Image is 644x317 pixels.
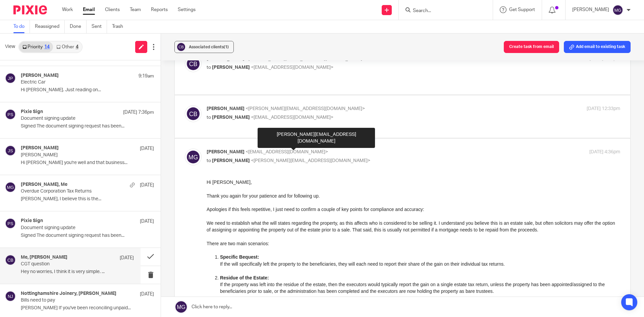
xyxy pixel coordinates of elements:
span: to [207,65,211,70]
p: [PERSON_NAME] [21,152,127,158]
p: If the will specifically left the property to the beneficiaries, they will each need to report th... [13,75,414,89]
div: [PERSON_NAME][EMAIL_ADDRESS][DOMAIN_NAME] [258,128,375,148]
a: Priority14 [19,42,53,52]
img: svg%3E [5,145,16,156]
img: svg%3E [185,105,202,122]
img: svg%3E [176,42,186,52]
img: svg%3E [5,73,16,84]
span: [PERSON_NAME] [212,115,250,120]
p: [DATE] [140,218,154,225]
span: Associated clients [189,45,229,49]
strong: Residue of the Estate: [13,96,62,102]
a: Reassigned [35,20,65,33]
a: Done [70,20,87,33]
h4: [PERSON_NAME], Me [21,182,67,188]
img: svg%3E [5,255,16,265]
p: [PERSON_NAME] [572,6,609,13]
a: Trash [112,20,128,33]
p: Overdue Corporation Tax Returns [21,189,127,194]
h4: [PERSON_NAME] [21,145,59,151]
a: Reports [151,6,168,13]
img: svg%3E [5,291,16,302]
button: Create task from email [504,41,559,53]
p: [DATE] [140,291,154,298]
a: Work [62,6,73,13]
span: Get Support [509,7,535,12]
p: Hi [PERSON_NAME] you're well and that business... [21,160,154,166]
div: 4 [76,45,78,49]
a: Email [83,6,95,13]
img: svg%3E [5,109,16,120]
p: [DATE] 12:33pm [587,105,620,112]
p: Electric Car [21,80,127,85]
p: Hey no worries, I think it is very simple. ... [21,269,134,275]
button: Associated clients(1) [174,41,234,53]
a: Clients [105,6,120,13]
p: [DATE] [140,182,154,189]
span: [PERSON_NAME] [212,65,250,70]
p: [DATE] 7:36pm [123,109,154,116]
span: <[EMAIL_ADDRESS][DOMAIN_NAME]> [251,115,333,120]
a: Settings [178,6,196,13]
img: svg%3E [185,149,202,165]
h4: Pixie Sign [21,218,43,224]
img: svg%3E [5,182,16,193]
a: Sent [92,20,107,33]
input: Search [412,8,473,14]
span: [PERSON_NAME] [207,150,245,154]
p: Bills need to pay [21,298,127,303]
span: to [207,158,211,163]
span: View [5,43,15,50]
h4: Pixie Sign [21,109,43,115]
a: To do [13,20,30,33]
h4: [PERSON_NAME] [21,73,59,78]
p: Document signing update [21,225,127,231]
span: <[EMAIL_ADDRESS][DOMAIN_NAME]> [251,65,333,70]
p: If the property was left into the residue of the estate, then the executors would typically repor... [13,96,414,116]
span: [PERSON_NAME] [207,106,245,111]
button: Add email to existing task [564,41,631,53]
p: Signed The document signing request has been... [21,123,154,129]
strong: Specific Bequest: [13,75,52,81]
img: Pixie [13,5,47,14]
span: [PERSON_NAME] [212,158,250,163]
p: 9:19am [139,73,154,80]
p: [PERSON_NAME] If you've been reconciling unpaid... [21,305,154,311]
img: svg%3E [185,55,202,72]
p: [DATE] 4:36pm [589,149,620,156]
span: (1) [224,45,229,49]
p: [DATE] [120,255,134,261]
p: Hi [PERSON_NAME]. Just reading on... [21,87,154,93]
span: <[EMAIL_ADDRESS][DOMAIN_NAME]> [246,150,328,154]
span: to [207,115,211,120]
h4: Nottinghamshire Joinery, [PERSON_NAME] [21,291,116,297]
img: svg%3E [612,5,623,15]
span: <[PERSON_NAME][EMAIL_ADDRESS][DOMAIN_NAME]> [251,158,370,163]
div: 14 [44,45,50,49]
p: Document signing update [21,116,127,121]
h4: Me, [PERSON_NAME] [21,255,67,260]
img: svg%3E [5,218,16,229]
p: CGT question [21,261,111,267]
a: Other4 [53,42,82,52]
p: [DATE] [140,145,154,152]
p: Signed The document signing request has been... [21,233,154,239]
a: Team [130,6,141,13]
p: [PERSON_NAME], I believe this is the... [21,196,154,202]
span: <[PERSON_NAME][EMAIL_ADDRESS][DOMAIN_NAME]> [246,106,365,111]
